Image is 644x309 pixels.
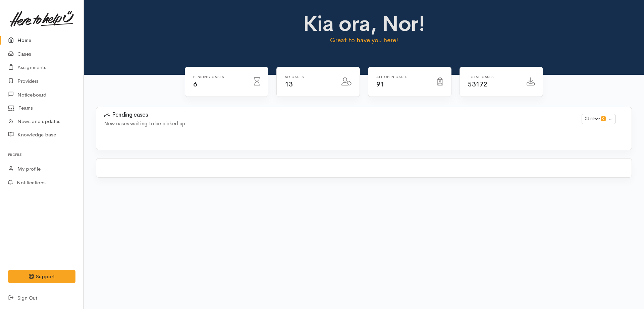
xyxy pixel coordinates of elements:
h6: Total cases [468,75,519,79]
h6: Pending cases [193,75,246,79]
span: 6 [193,80,197,88]
h6: All Open cases [376,75,429,79]
h1: Kia ora, Nor! [232,12,496,36]
button: Support [8,270,75,284]
h6: Profile [8,150,75,159]
p: Great to have you here! [232,36,496,45]
span: 91 [376,80,384,88]
span: 13 [285,80,292,88]
span: 53172 [468,80,487,88]
h6: My cases [285,75,333,79]
button: Filter0 [582,114,615,124]
span: 0 [601,116,606,121]
h3: Pending cases [104,112,574,118]
h4: New cases waiting to be picked up [104,121,574,127]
